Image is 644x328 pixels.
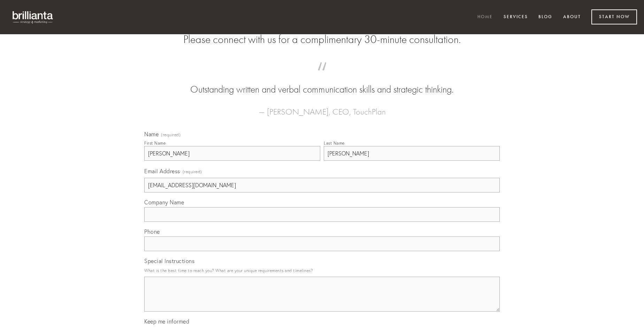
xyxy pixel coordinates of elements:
[473,12,497,23] a: Home
[155,96,489,119] figcaption: — [PERSON_NAME], CEO, TouchPlan
[591,9,637,24] a: Start Now
[324,140,345,146] div: Last Name
[144,228,160,235] span: Phone
[144,168,180,175] span: Email Address
[183,167,202,176] span: (required)
[144,266,500,275] p: What is the best time to reach you? What are your unique requirements and timelines?
[7,7,59,27] img: brillianta - research, strategy, marketing
[559,12,585,23] a: About
[144,199,184,206] span: Company Name
[499,12,532,23] a: Services
[144,140,166,146] div: First Name
[161,133,181,137] span: (required)
[144,318,189,325] span: Keep me informed
[144,257,194,264] span: Special Instructions
[144,131,159,138] span: Name
[155,69,489,96] blockquote: Outstanding written and verbal communication skills and strategic thinking.
[534,12,557,23] a: Blog
[155,69,489,83] span: “
[144,33,500,46] h2: Please connect with us for a complimentary 30-minute consultation.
